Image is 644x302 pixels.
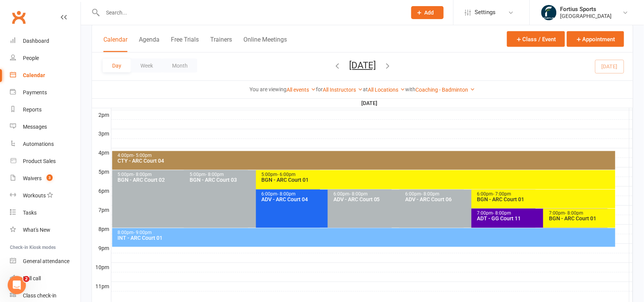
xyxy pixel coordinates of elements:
[507,31,565,47] button: Class / Event
[560,6,612,13] div: Fortius Sports
[10,253,80,270] a: General attendance kiosk mode
[23,158,56,164] div: Product Sales
[549,211,613,216] div: 7:00pm
[171,36,199,52] button: Free Trials
[23,124,47,130] div: Messages
[23,89,47,95] div: Payments
[10,221,80,239] a: What's New
[10,118,80,136] a: Messages
[118,236,614,241] div: INT - ARC Court 01
[23,210,37,216] div: Tasks
[23,276,29,282] span: 2
[190,177,237,183] span: BGN - ARC Court 03
[316,86,323,92] strong: for
[131,59,163,73] button: Week
[92,129,111,139] th: 3pm
[323,87,363,93] a: All Instructors
[477,197,614,202] div: BGN - ARC Court 01
[421,192,440,197] span: - 8:00pm
[23,107,42,113] div: Reports
[23,55,39,61] div: People
[250,86,287,92] strong: You are viewing
[368,87,406,93] a: All Locations
[8,276,26,294] iframe: Intercom live chat
[92,225,111,234] th: 8pm
[134,153,152,158] span: - 5:00pm
[103,36,127,52] button: Calendar
[278,192,296,197] span: - 8:00pm
[47,174,53,181] span: 3
[549,216,613,221] div: BGN - ARC Court 01
[100,7,401,18] input: Search...
[10,50,80,67] a: People
[118,153,614,158] div: 4:00pm
[23,292,56,299] div: Class check-in
[206,172,224,178] span: - 8:00pm
[425,10,434,16] span: Add
[333,197,380,203] span: ADV - ARC Court 05
[92,168,111,177] th: 5pm
[10,136,80,153] a: Automations
[92,187,111,196] th: 6pm
[261,192,391,197] div: 6:00pm
[10,204,80,221] a: Tasks
[111,99,630,108] th: [DATE]
[405,192,534,197] div: 6:00pm
[567,31,624,47] button: Appointment
[23,175,42,181] div: Waivers
[493,192,512,197] span: - 7:00pm
[10,187,80,204] a: Workouts
[493,211,512,216] span: - 8:00pm
[118,158,614,164] div: CTY - ARC Court 04
[10,32,80,50] a: Dashboard
[406,86,416,92] strong: with
[261,197,391,202] div: ADV - ARC Court 04
[477,211,606,216] div: 7:00pm
[23,38,49,44] div: Dashboard
[10,84,80,101] a: Payments
[118,177,165,183] span: BGN - ARC Court 02
[261,178,614,183] div: BGN - ARC Court 01
[10,101,80,118] a: Reports
[10,67,80,84] a: Calendar
[10,170,80,187] a: Waivers 3
[92,263,111,273] th: 10pm
[23,141,54,147] div: Automations
[411,6,444,19] button: Add
[9,8,28,27] a: Clubworx
[92,206,111,215] th: 7pm
[243,36,287,52] button: Online Meetings
[163,59,197,73] button: Month
[189,173,319,178] div: 5:00pm
[118,173,247,178] div: 5:00pm
[134,230,152,236] span: - 9:00pm
[134,172,152,178] span: - 8:00pm
[349,60,376,71] button: [DATE]
[103,59,131,73] button: Day
[139,36,159,52] button: Agenda
[23,258,69,264] div: General attendance
[363,86,368,92] strong: at
[261,173,614,178] div: 5:00pm
[23,192,46,199] div: Workouts
[477,216,606,221] div: ADT - GG Court 11
[23,72,45,78] div: Calendar
[210,36,232,52] button: Trainers
[92,110,111,120] th: 2pm
[333,192,462,197] div: 6:00pm
[92,282,111,292] th: 11pm
[287,87,316,93] a: All events
[560,13,612,19] div: [GEOGRAPHIC_DATA]
[475,4,496,21] span: Settings
[477,192,614,197] div: 6:00pm
[23,227,50,233] div: What's New
[10,270,80,287] a: Roll call
[23,275,41,281] div: Roll call
[92,244,111,254] th: 9pm
[349,192,368,197] span: - 8:00pm
[278,172,296,178] span: - 6:00pm
[118,231,614,236] div: 8:00pm
[92,149,111,158] th: 4pm
[10,153,80,170] a: Product Sales
[405,197,452,203] span: ADV - ARC Court 06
